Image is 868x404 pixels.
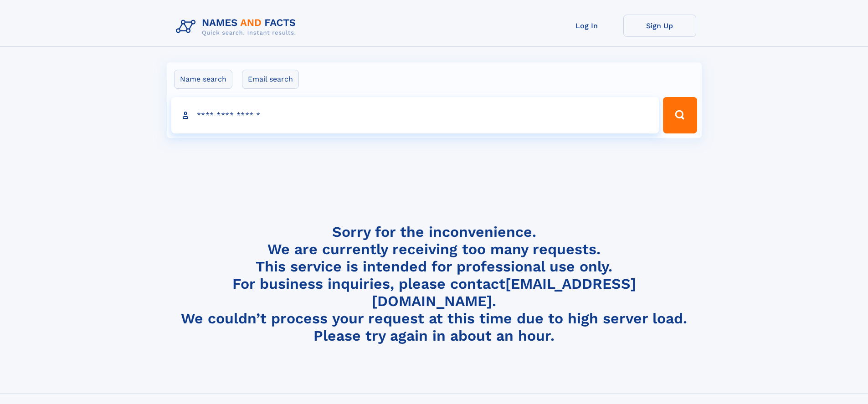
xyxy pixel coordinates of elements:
[172,15,303,39] img: Logo Names and Facts
[623,15,696,37] a: Sign Up
[550,15,623,37] a: Log In
[663,97,697,133] button: Search Button
[171,97,659,133] input: search input
[174,70,232,89] label: Name search
[372,275,636,310] a: [EMAIL_ADDRESS][DOMAIN_NAME]
[172,223,696,345] h4: Sorry for the inconvenience. We are currently receiving too many requests. This service is intend...
[242,70,299,89] label: Email search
